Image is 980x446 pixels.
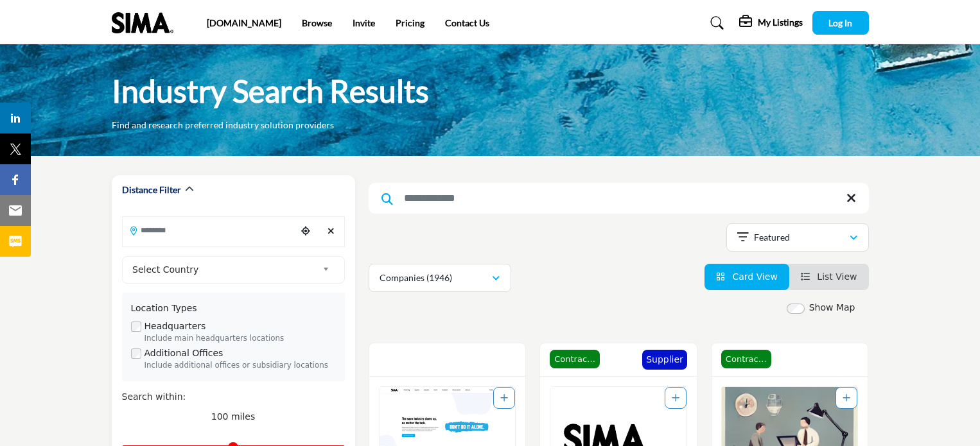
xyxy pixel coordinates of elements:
a: Add To List [843,393,850,403]
h5: My Listings [758,17,803,28]
h2: Distance Filter [122,184,181,196]
div: Include main headquarters locations [144,333,336,345]
div: Search within: [122,390,345,404]
div: Include additional offices or subsidiary locations [144,360,336,372]
div: Choose your current location [296,218,315,245]
span: Contractor [550,350,600,369]
span: Card View [732,271,777,282]
a: Search [698,13,732,33]
label: Headquarters [144,320,206,333]
span: Log In [828,17,852,28]
a: View Card [716,271,778,282]
label: Show Map [809,301,855,314]
input: Search Location [123,218,296,243]
li: Card View [704,264,789,290]
span: List View [817,271,857,282]
label: Additional Offices [144,347,223,360]
div: My Listings [739,15,803,31]
span: 100 miles [211,411,256,422]
button: Log In [812,11,869,35]
li: List View [789,264,869,290]
a: Contact Us [445,17,489,28]
a: Add To List [672,393,679,403]
div: Location Types [131,302,336,315]
h1: Industry Search Results [112,71,429,111]
a: Add To List [500,393,508,403]
img: Site Logo [112,12,180,33]
a: View List [801,271,857,282]
p: Companies (1946) [380,271,452,284]
a: [DOMAIN_NAME] [207,17,281,28]
button: Featured [726,223,869,252]
a: Invite [353,17,375,28]
p: Find and research preferred industry solution providers [112,119,334,132]
a: Browse [302,17,332,28]
div: Clear search location [322,218,341,245]
p: Featured [754,231,790,244]
p: Supplier [646,353,683,366]
span: Select Country [132,262,317,277]
button: Companies (1946) [369,264,511,292]
a: Pricing [396,17,424,28]
input: Search Keyword [369,183,869,214]
span: Contractor [721,350,771,369]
